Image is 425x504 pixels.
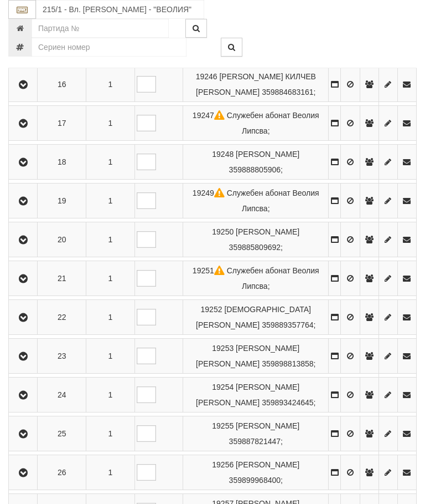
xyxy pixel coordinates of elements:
span: 359893424645 [262,398,313,407]
td: 1 [86,455,135,490]
input: Сериен номер [32,38,186,57]
span: Липсва [242,282,268,291]
td: 1 [86,145,135,180]
span: Партида № [193,111,227,120]
span: [DEMOGRAPHIC_DATA][PERSON_NAME] [196,305,311,329]
span: [PERSON_NAME] [236,150,299,159]
td: 21 [38,261,86,296]
td: 20 [38,222,86,257]
td: ; [183,416,329,451]
td: 23 [38,339,86,374]
span: Служебен абонат Веолия [227,111,319,120]
td: ; [183,145,329,180]
td: 1 [86,222,135,257]
span: 359889357764 [262,320,313,329]
td: 1 [86,300,135,335]
td: 24 [38,378,86,413]
span: Партида № [193,189,227,197]
span: [PERSON_NAME] [PERSON_NAME] [196,344,299,368]
span: Партида № [212,421,234,430]
span: Партида № [212,150,234,159]
span: [PERSON_NAME] КИЛЧЕВ [PERSON_NAME] [196,72,316,96]
td: 22 [38,300,86,335]
td: ; [183,261,329,296]
span: Партида № [212,383,234,391]
span: 359887821447 [229,437,281,446]
span: 359885809692 [229,243,281,252]
td: ; [183,184,329,218]
td: ; [183,339,329,374]
td: 26 [38,455,86,490]
span: 359899968400 [229,476,281,485]
td: ; [183,300,329,335]
span: [PERSON_NAME] [236,460,299,469]
span: [PERSON_NAME] [PERSON_NAME] [196,383,299,407]
span: Партида № [212,460,234,469]
span: [PERSON_NAME] [236,421,299,430]
td: 1 [86,339,135,374]
td: 17 [38,106,86,141]
td: ; [183,378,329,413]
td: ; [183,106,329,141]
span: Липсва [242,204,268,213]
span: Партида № [201,305,222,314]
td: ; [183,67,329,102]
td: 25 [38,416,86,451]
span: Партида № [193,266,227,275]
span: 359888805906 [229,165,281,174]
td: ; [183,222,329,257]
span: 359898813858 [262,359,313,368]
span: 359884683161 [262,88,313,96]
td: 1 [86,67,135,102]
td: 18 [38,145,86,180]
td: 1 [86,106,135,141]
span: Липсва [242,126,268,135]
td: ; [183,455,329,490]
td: 1 [86,261,135,296]
td: 1 [86,416,135,451]
span: Партида № [212,344,234,353]
td: 16 [38,67,86,102]
span: Партида № [196,72,217,81]
span: [PERSON_NAME] [236,227,299,236]
td: 1 [86,378,135,413]
td: 1 [86,184,135,218]
span: Служебен абонат Веолия [227,266,319,275]
td: 19 [38,184,86,218]
span: Партида № [212,227,234,236]
span: Служебен абонат Веолия [227,189,319,197]
input: Партида № [32,19,169,38]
